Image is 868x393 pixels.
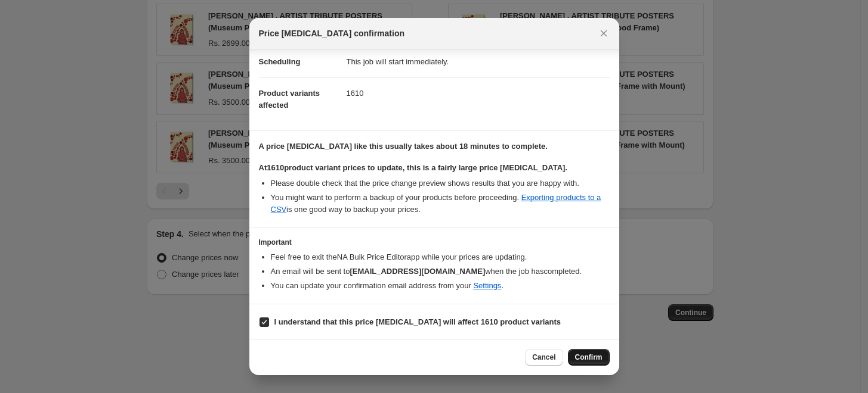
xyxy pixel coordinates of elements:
li: An email will be sent to when the job has completed . [271,266,610,277]
dd: This job will start immediately. [347,46,610,77]
button: Close [595,25,612,42]
b: [EMAIL_ADDRESS][DOMAIN_NAME] [350,267,485,276]
b: At 1610 product variant prices to update, this is a fairly large price [MEDICAL_DATA]. [259,163,567,172]
li: Please double check that the price change preview shows results that you are happy with. [271,177,610,189]
b: A price [MEDICAL_DATA] like this usually takes about 18 minutes to complete. [259,142,548,151]
button: Confirm [568,349,610,366]
li: You can update your confirmation email address from your . [271,280,610,292]
b: I understand that this price [MEDICAL_DATA] will affect 1610 product variants [274,317,561,326]
a: Settings [473,281,501,290]
dd: 1610 [347,77,610,109]
li: Feel free to exit the NA Bulk Price Editor app while your prices are updating. [271,251,610,263]
h3: Important [259,238,610,247]
span: Confirm [575,353,603,362]
span: Scheduling [259,57,301,66]
span: Price [MEDICAL_DATA] confirmation [259,27,405,39]
span: Cancel [532,353,555,362]
button: Cancel [525,349,563,366]
span: Product variants affected [259,89,320,110]
li: You might want to perform a backup of your products before proceeding. is one good way to backup ... [271,192,610,216]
